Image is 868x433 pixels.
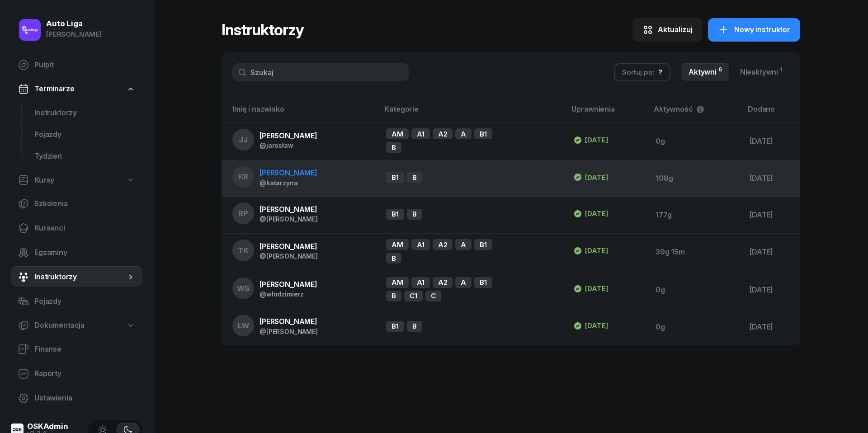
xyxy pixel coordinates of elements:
div: A [455,128,472,139]
span: Uprawnienia [571,104,614,113]
span: Szkolenia [34,198,135,210]
div: [DATE] [750,209,793,221]
div: A [455,239,472,250]
div: B [386,291,401,301]
span: TK [238,247,249,254]
span: Ustawienia [34,392,135,404]
span: Kategorie [384,104,419,113]
div: @[PERSON_NAME] [259,328,318,335]
div: B1 [386,172,404,183]
div: 177g [656,209,735,221]
div: Aktualizuj [658,24,693,36]
span: Terminarze [34,83,74,95]
a: Pojazdy [27,124,142,146]
span: Instruktorzy [34,107,135,119]
div: B1 [386,321,404,332]
span: Kursy [34,174,54,186]
div: [DATE] [573,208,608,219]
a: Nieaktywni [733,63,789,81]
span: [PERSON_NAME] [259,168,317,177]
div: 0g [656,284,735,296]
span: JJ [239,136,248,144]
a: Kursy [11,170,142,191]
a: Pulpit [11,54,142,76]
div: AM [386,128,409,139]
span: Pojazdy [34,296,135,307]
div: B1 [474,277,492,288]
div: OSKAdmin [27,423,68,430]
a: Finanse [11,339,142,360]
div: C [425,291,441,301]
div: A1 [411,239,430,250]
a: Terminarze [11,79,142,99]
a: Ustawienia [11,387,142,409]
span: Kursanci [34,222,135,234]
div: A1 [411,128,430,139]
div: A2 [433,128,453,139]
span: Dodano [748,104,775,113]
div: A1 [411,277,430,288]
div: B [407,172,422,183]
span: [PERSON_NAME] [259,205,317,214]
span: [PERSON_NAME] [259,280,317,289]
div: [DATE] [573,172,608,183]
div: [DATE] [573,135,608,146]
div: [DATE] [750,284,793,296]
div: B1 [386,209,404,220]
div: [DATE] [573,283,608,294]
div: B [386,142,401,153]
span: Finanse [34,344,135,355]
div: B [407,209,422,220]
div: [DATE] [750,246,793,258]
span: Egzaminy [34,247,135,259]
a: Instruktorzy [11,266,142,288]
div: B1 [474,239,492,250]
a: Aktywni [681,63,729,81]
div: 0g [656,136,735,147]
div: A [455,277,472,288]
div: B [386,253,401,264]
div: [DATE] [750,321,793,333]
a: Egzaminy [11,242,142,264]
span: Pulpit [34,59,135,71]
span: Tydzień [34,151,135,162]
div: @włodzimierz [259,290,317,298]
a: Pojazdy [11,291,142,312]
div: B [407,321,422,332]
div: [DATE] [750,173,793,184]
span: [PERSON_NAME] [259,317,317,326]
a: Nowy instruktor [708,18,800,42]
div: Auto Liga [46,20,102,28]
div: [DATE] [573,245,608,256]
div: C1 [404,291,423,301]
div: [DATE] [573,320,608,331]
span: Dokumentacja [34,320,85,331]
div: 0g [656,321,735,333]
h1: Instruktorzy [222,22,304,38]
span: KR [238,173,249,181]
a: Instruktorzy [27,102,142,124]
div: @katarzyna [259,179,317,187]
span: Aktywność [654,104,693,115]
input: Szukaj [232,63,409,81]
div: AM [386,277,409,288]
button: Sortuj po:? [614,63,670,81]
div: B1 [474,128,492,139]
div: 39g 15m [656,246,735,258]
div: A2 [433,277,453,288]
div: @[PERSON_NAME] [259,215,318,223]
div: A2 [433,239,453,250]
a: Raporty [11,363,142,385]
span: WS [237,285,250,292]
span: Pojazdy [34,129,135,141]
div: AM [386,239,409,250]
span: [PERSON_NAME] [259,131,317,140]
div: @[PERSON_NAME] [259,252,318,260]
span: RP [238,210,248,217]
span: Nowy instruktor [734,24,790,36]
span: Raporty [34,368,135,380]
div: ? [658,66,662,78]
span: Instruktorzy [34,271,126,283]
span: ŁW [237,322,250,329]
a: Kursanci [11,217,142,239]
